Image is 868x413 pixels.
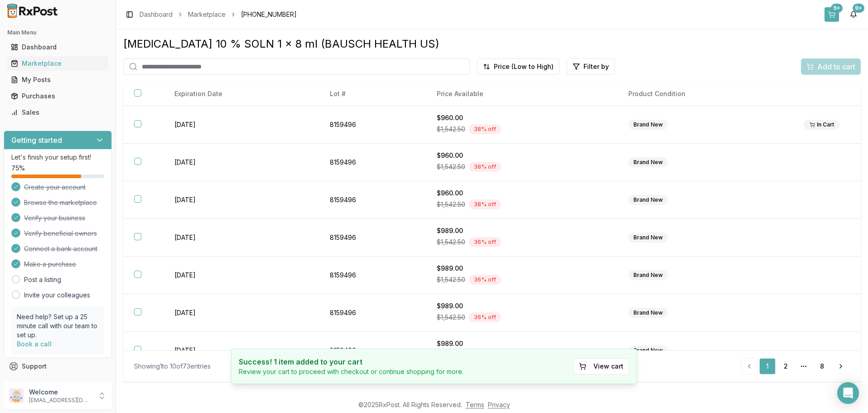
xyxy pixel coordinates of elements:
[24,229,97,238] span: Verify beneficial owners
[469,162,501,172] div: 38 % off
[477,58,559,75] button: Price (Low to High)
[24,244,97,253] span: Connect a bank account
[319,257,426,294] td: 8159496
[469,275,501,285] div: 36 % off
[4,105,112,120] button: Sales
[24,198,97,207] span: Browse the marketplace
[437,313,465,322] span: $1,542.50
[164,294,319,332] td: [DATE]
[4,40,112,54] button: Dashboard
[469,237,501,247] div: 36 % off
[853,4,864,13] div: 9+
[7,88,108,104] a: Purchases
[29,388,92,397] p: Welcome
[134,362,211,371] div: Showing 1 to 10 of 73 entries
[759,358,776,374] a: 1
[164,332,319,369] td: [DATE]
[239,367,463,376] p: Review your cart to proceed with checkout or continue shopping for more.
[319,106,426,144] td: 8159496
[24,183,86,192] span: Create your account
[628,120,668,130] div: Brand New
[164,144,319,181] td: [DATE]
[426,82,617,106] th: Price Available
[11,75,105,84] div: My Posts
[164,181,319,219] td: [DATE]
[7,104,108,121] a: Sales
[628,308,668,318] div: Brand New
[319,82,426,106] th: Lot #
[4,4,62,18] img: RxPost Logo
[466,401,484,408] a: Terms
[804,120,840,130] div: In Cart
[11,92,105,101] div: Purchases
[628,345,668,355] div: Brand New
[4,73,112,87] button: My Posts
[164,219,319,257] td: [DATE]
[319,332,426,369] td: 8159496
[4,56,112,71] button: Marketplace
[628,195,668,205] div: Brand New
[140,10,297,19] nav: breadcrumb
[583,62,609,71] span: Filter by
[617,82,793,106] th: Product Condition
[319,181,426,219] td: 8159496
[17,312,99,340] p: Need help? Set up a 25 minute call with our team to set up.
[832,358,850,374] a: Go to next page
[825,7,839,22] button: 9+
[319,294,426,332] td: 8159496
[437,264,607,273] div: $989.00
[24,260,76,269] span: Make a purchase
[437,189,607,198] div: $960.00
[628,270,668,280] div: Brand New
[29,397,92,404] p: [EMAIL_ADDRESS][DOMAIN_NAME]
[4,374,112,391] button: Feedback
[628,157,668,167] div: Brand New
[437,275,465,284] span: $1,542.50
[239,356,463,367] h4: Success! 1 item added to your cart
[4,358,112,374] button: Support
[437,125,465,134] span: $1,542.50
[437,162,465,171] span: $1,542.50
[437,226,607,235] div: $989.00
[11,153,104,162] p: Let's finish your setup first!
[11,43,105,52] div: Dashboard
[123,37,861,51] div: [MEDICAL_DATA] 10 % SOLN 1 x 8 ml (BAUSCH HEALTH US)
[11,164,25,173] span: 75 %
[188,10,226,19] a: Marketplace
[11,135,62,146] h3: Getting started
[469,199,501,209] div: 38 % off
[777,358,794,374] a: 2
[164,82,319,106] th: Expiration Date
[469,124,501,134] div: 38 % off
[437,339,607,348] div: $989.00
[741,358,850,374] nav: pagination
[837,382,859,404] div: Open Intercom Messenger
[814,358,830,374] a: 8
[494,62,554,71] span: Price (Low to High)
[7,72,108,88] a: My Posts
[11,59,105,68] div: Marketplace
[831,4,843,13] div: 9+
[17,340,52,348] a: Book a call
[628,233,668,243] div: Brand New
[164,257,319,294] td: [DATE]
[319,144,426,181] td: 8159496
[241,10,297,19] span: [PHONE_NUMBER]
[319,219,426,257] td: 8159496
[469,312,501,322] div: 36 % off
[164,106,319,144] td: [DATE]
[4,89,112,103] button: Purchases
[7,39,108,55] a: Dashboard
[24,275,61,284] a: Post a listing
[22,378,53,387] span: Feedback
[437,238,465,247] span: $1,542.50
[437,301,607,311] div: $989.00
[846,7,861,22] button: 9+
[140,10,173,19] a: Dashboard
[11,108,105,117] div: Sales
[24,214,85,223] span: Verify your business
[437,151,607,160] div: $960.00
[9,389,24,403] img: User avatar
[573,358,629,374] button: View cart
